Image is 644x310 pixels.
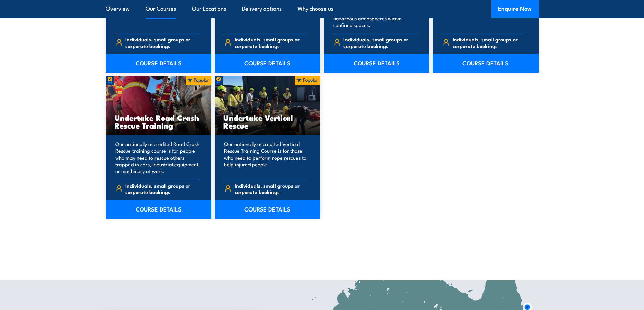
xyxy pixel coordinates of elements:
a: COURSE DETAILS [215,200,320,219]
h3: Undertake Vertical Rescue [223,114,312,129]
span: Individuals, small groups or corporate bookings [235,36,309,49]
p: Our nationally accredited Road Crash Rescue training course is for people who may need to rescue ... [115,141,200,174]
span: Individuals, small groups or corporate bookings [235,182,309,195]
h3: Undertake Road Crash Rescue Training [115,114,203,129]
a: COURSE DETAILS [324,54,430,73]
span: Individuals, small groups or corporate bookings [125,36,200,49]
a: COURSE DETAILS [106,200,212,219]
a: COURSE DETAILS [215,54,320,73]
a: COURSE DETAILS [106,54,212,73]
p: Our nationally accredited Vertical Rescue Training Course is for those who need to perform rope r... [224,141,309,174]
a: COURSE DETAILS [433,54,539,73]
span: Individuals, small groups or corporate bookings [453,36,527,49]
span: Individuals, small groups or corporate bookings [125,182,200,195]
span: Individuals, small groups or corporate bookings [343,36,418,49]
